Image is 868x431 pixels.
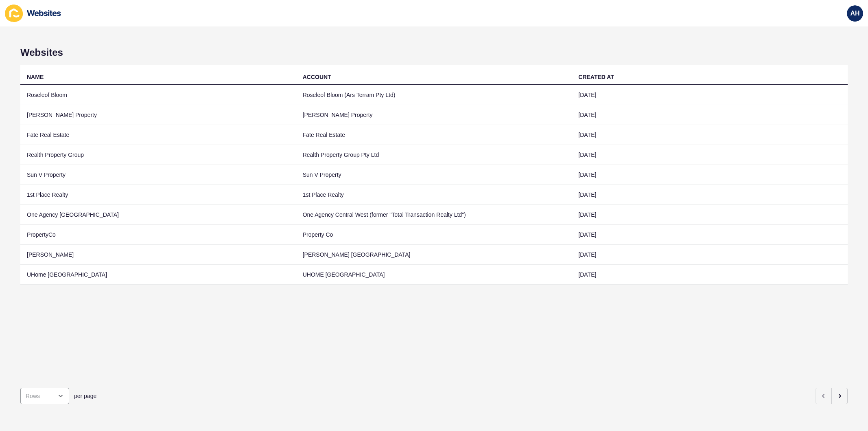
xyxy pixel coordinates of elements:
td: Fate Real Estate [20,125,296,145]
td: Fate Real Estate [296,125,572,145]
div: CREATED AT [578,73,614,81]
td: Sun V Property [20,165,296,185]
td: 1st Place Realty [296,185,572,205]
td: [DATE] [572,145,848,165]
td: [PERSON_NAME] [20,245,296,265]
td: [DATE] [572,205,848,225]
td: Roseleof Bloom (Ars Terram Pty Ltd) [296,85,572,105]
td: Realth Property Group Pty Ltd [296,145,572,165]
td: Realth Property Group [20,145,296,165]
td: [DATE] [572,125,848,145]
td: Property Co [296,225,572,245]
td: [DATE] [572,165,848,185]
td: [DATE] [572,225,848,245]
td: [DATE] [572,105,848,125]
span: per page [74,392,96,400]
td: UHome [GEOGRAPHIC_DATA] [20,265,296,285]
div: open menu [20,388,69,404]
td: [DATE] [572,245,848,265]
td: 1st Place Realty [20,185,296,205]
td: Roseleof Bloom [20,85,296,105]
h1: Websites [20,47,848,58]
td: One Agency Central West (former "Total Transaction Realty Ltd") [296,205,572,225]
td: [PERSON_NAME] Property [296,105,572,125]
td: [DATE] [572,85,848,105]
div: ACCOUNT [303,73,331,81]
td: Sun V Property [296,165,572,185]
td: [PERSON_NAME] Property [20,105,296,125]
td: One Agency [GEOGRAPHIC_DATA] [20,205,296,225]
div: NAME [27,73,44,81]
span: AH [850,9,859,18]
td: [DATE] [572,265,848,285]
td: UHOME [GEOGRAPHIC_DATA] [296,265,572,285]
td: PropertyCo [20,225,296,245]
td: [PERSON_NAME] [GEOGRAPHIC_DATA] [296,245,572,265]
td: [DATE] [572,185,848,205]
